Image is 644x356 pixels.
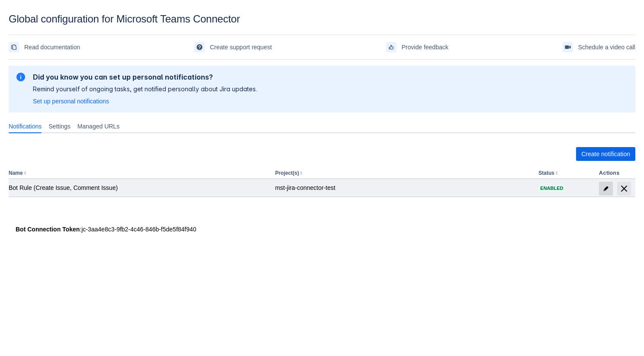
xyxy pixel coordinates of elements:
span: information [16,72,26,82]
button: Create notification [576,147,635,161]
button: Project(s) [275,170,299,176]
span: Schedule a video call [578,40,635,54]
span: edit [602,185,609,192]
span: Notifications [9,122,42,131]
span: Settings [48,122,71,131]
div: Global configuration for Microsoft Teams Connector [9,13,635,25]
div: Bot Rule (Create Issue, Comment Issue) [9,183,268,192]
a: Set up personal notifications [33,97,109,106]
a: Read documentation [9,40,80,54]
a: Create support request [194,40,272,54]
span: Create notification [581,147,630,161]
strong: Bot Connection Token [16,226,80,233]
span: videoCall [564,44,571,51]
span: Provide feedback [402,40,448,54]
div: mst-jira-connector-test [275,183,532,192]
span: Create support request [210,40,272,54]
span: delete [619,183,629,194]
a: Schedule a video call [563,40,635,54]
div: : jc-3aa4e8c3-9fb2-4c46-846b-f5de5f84f940 [16,225,628,234]
span: Managed URLs [77,122,119,131]
p: Remind yourself of ongoing tasks, get notified personally about Jira updates. [33,85,257,93]
span: documentation [10,44,17,51]
span: feedback [388,44,395,51]
a: Provide feedback [386,40,448,54]
th: Actions [596,168,635,179]
button: Status [538,170,554,176]
span: support [196,44,203,51]
h2: Did you know you can set up personal notifications? [33,73,257,81]
button: Name [9,170,23,176]
span: Enabled [538,186,565,191]
span: Read documentation [24,40,80,54]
